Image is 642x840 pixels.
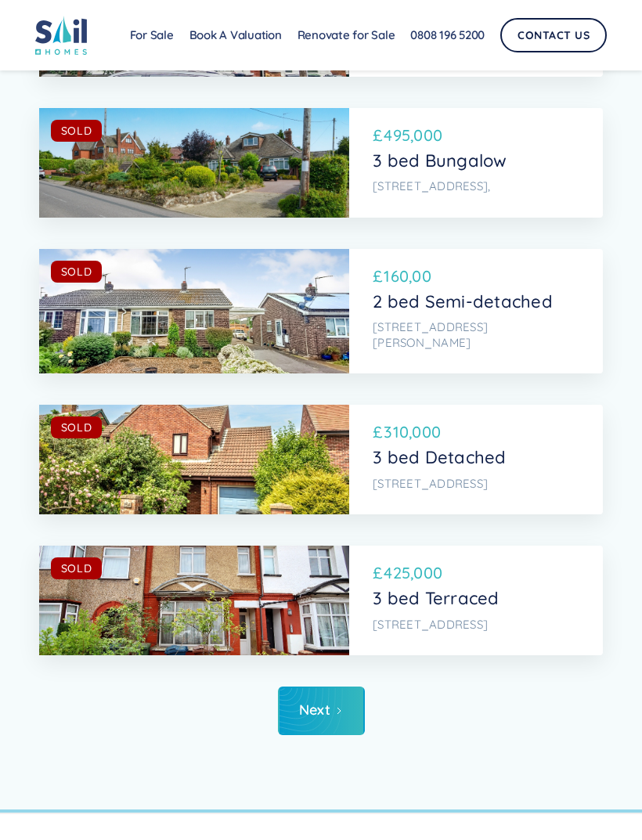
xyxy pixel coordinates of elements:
[402,20,492,51] a: 0808 196 5200
[373,319,575,350] p: [STREET_ADDRESS][PERSON_NAME]
[61,420,92,435] div: SOLD
[373,447,575,467] p: 3 bed Detached
[500,18,607,52] a: Contact Us
[39,405,603,514] a: SOLD£310,0003 bed Detached[STREET_ADDRESS]
[278,687,365,735] a: Next Page
[39,108,603,218] a: SOLD£495,0003 bed Bungalow[STREET_ADDRESS],
[373,291,575,312] p: 2 bed Semi-detached
[182,20,290,51] a: Book A Valuation
[373,617,575,633] p: [STREET_ADDRESS]
[373,561,382,585] p: £
[384,265,431,288] p: 160,00
[373,476,575,492] p: [STREET_ADDRESS]
[61,264,92,279] div: SOLD
[373,124,382,147] p: £
[373,265,382,288] p: £
[39,546,603,655] a: SOLD£425,0003 bed Terraced[STREET_ADDRESS]
[61,561,92,576] div: SOLD
[39,249,603,374] a: SOLD£160,002 bed Semi-detached[STREET_ADDRESS][PERSON_NAME]
[384,420,441,444] p: 310,000
[290,20,403,51] a: Renovate for Sale
[299,702,331,718] div: Next
[384,561,442,585] p: 425,000
[373,178,575,194] p: [STREET_ADDRESS],
[384,124,442,147] p: 495,000
[122,20,182,51] a: For Sale
[373,150,575,171] p: 3 bed Bungalow
[35,16,87,55] img: sail home logo colored
[61,123,92,139] div: SOLD
[39,687,603,735] div: List
[373,588,575,608] p: 3 bed Terraced
[373,420,382,444] p: £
